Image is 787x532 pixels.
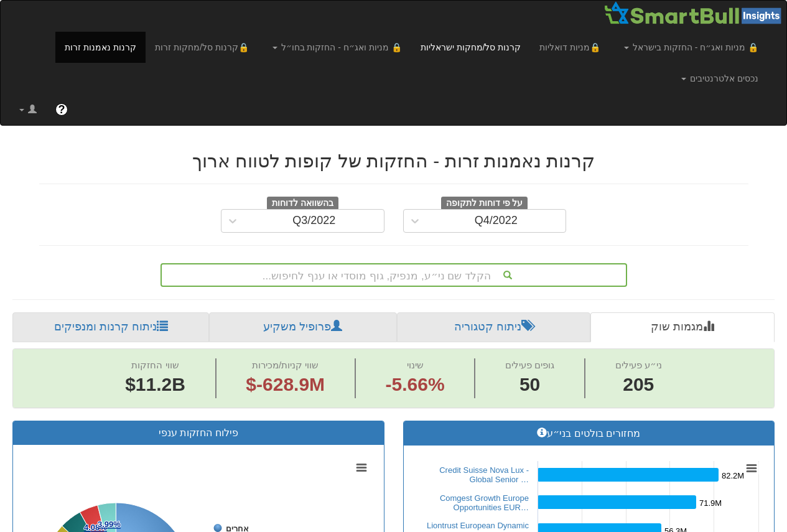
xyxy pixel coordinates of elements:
span: בהשוואה לדוחות [267,197,338,210]
span: גופים פעילים [505,360,554,370]
span: ני״ע פעילים [615,360,662,370]
tspan: 82.2M [722,471,744,480]
h3: פילוח החזקות ענפי [22,427,375,439]
a: נכסים אלטרנטיבים [672,63,768,94]
a: ניתוח קטגוריה [397,312,590,342]
a: קרנות נאמנות זרות [55,32,146,63]
span: $-628.9M [246,374,325,394]
span: שווי החזקות [131,360,179,370]
a: 🔒 מניות ואג״ח - החזקות בחו״ל [263,32,411,63]
span: 205 [615,371,662,398]
a: ניתוח קרנות ומנפיקים [12,312,209,342]
tspan: 3.99% [98,520,121,529]
span: על פי דוחות לתקופה [441,197,528,210]
a: מגמות שוק [590,312,775,342]
a: 🔒 מניות ואג״ח - החזקות בישראל [615,32,768,63]
a: Comgest Growth Europe Opportunities EUR… [440,493,529,512]
a: פרופיל משקיע [209,312,396,342]
a: Credit Suisse Nova Lux - Global Senior … [439,465,529,484]
div: הקלד שם ני״ע, מנפיק, גוף מוסדי או ענף לחיפוש... [162,264,626,286]
a: 🔒מניות דואליות [530,32,615,63]
tspan: 71.9M [699,498,722,508]
span: -5.66% [386,371,445,398]
span: שווי קניות/מכירות [252,360,319,370]
a: 🔒קרנות סל/מחקות זרות [146,32,263,63]
div: Q3/2022 [292,215,335,227]
img: Smartbull [603,1,786,26]
h3: מחזורים בולטים בני״ע [413,427,765,439]
h2: קרנות נאמנות זרות - החזקות של קופות לטווח ארוך [39,151,748,171]
a: ? [46,94,77,125]
span: $11.2B [125,374,185,394]
div: Q4/2022 [475,215,518,227]
tspan: 4.08% [84,523,107,532]
span: שינוי [407,360,424,370]
span: ? [58,103,65,116]
span: 50 [505,371,554,398]
a: קרנות סל/מחקות ישראליות [411,32,531,63]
